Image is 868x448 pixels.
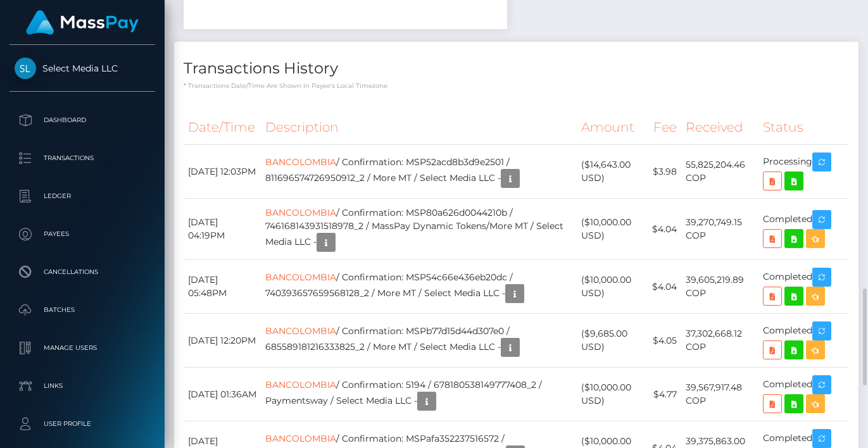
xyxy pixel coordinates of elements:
td: ($10,000.00 USD) [577,368,648,421]
a: BANCOLOMBIA [265,325,336,337]
td: 39,567,917.48 COP [681,368,758,421]
p: Links [15,376,150,395]
td: / Confirmation: 5194 / 678180538149777408_2 / Paymentsway / Select Media LLC - [261,368,576,421]
td: Completed [758,314,849,368]
a: BANCOLOMBIA [265,379,336,390]
td: Processing [758,145,849,199]
p: Manage Users [15,339,150,358]
a: BANCOLOMBIA [265,207,336,218]
a: BANCOLOMBIA [265,433,336,444]
td: [DATE] 12:20PM [184,314,261,368]
td: $3.98 [648,145,681,199]
td: Completed [758,260,849,314]
th: Status [758,110,849,145]
a: Cancellations [9,256,155,288]
td: [DATE] 01:36AM [184,368,261,421]
th: Fee [648,110,681,145]
a: Manage Users [9,332,155,364]
th: Amount [577,110,648,145]
td: $4.05 [648,314,681,368]
td: / Confirmation: MSP52acd8b3d9e2501 / 811696574726950912_2 / More MT / Select Media LLC - [261,145,576,199]
p: Cancellations [15,263,150,282]
td: $4.04 [648,260,681,314]
td: 39,270,749.15 COP [681,199,758,260]
td: ($10,000.00 USD) [577,260,648,314]
a: BANCOLOMBIA [265,271,336,283]
td: Completed [758,368,849,421]
td: / Confirmation: MSP54c66e436eb20dc / 740393657659568128_2 / More MT / Select Media LLC - [261,260,576,314]
td: 39,605,219.89 COP [681,260,758,314]
p: Batches [15,301,150,320]
a: Batches [9,294,155,326]
td: Completed [758,199,849,260]
td: $4.04 [648,199,681,260]
img: Select Media LLC [15,58,36,79]
td: ($10,000.00 USD) [577,199,648,260]
td: 37,302,668.12 COP [681,314,758,368]
th: Date/Time [184,110,261,145]
p: Transactions [15,149,150,168]
span: Select Media LLC [9,63,155,74]
a: User Profile [9,408,155,440]
h4: Transactions History [184,58,849,80]
td: 55,825,204.46 COP [681,145,758,199]
td: [DATE] 12:03PM [184,145,261,199]
p: User Profile [15,414,150,433]
td: [DATE] 05:48PM [184,260,261,314]
p: * Transactions date/time are shown in payee's local timezone [184,81,849,90]
p: Ledger [15,187,150,206]
th: Description [261,110,576,145]
a: BANCOLOMBIA [265,156,336,168]
a: Transactions [9,142,155,174]
a: Dashboard [9,104,155,136]
td: / Confirmation: MSP80a626d0044210b / 746168143931518978_2 / MassPay Dynamic Tokens/More MT / Sele... [261,199,576,260]
img: MassPay Logo [26,10,139,35]
td: ($14,643.00 USD) [577,145,648,199]
p: Dashboard [15,111,150,130]
td: $4.77 [648,368,681,421]
td: / Confirmation: MSPb77d15d44d307e0 / 685589181216333825_2 / More MT / Select Media LLC - [261,314,576,368]
a: Links [9,370,155,402]
p: Payees [15,225,150,244]
a: Ledger [9,180,155,212]
a: Payees [9,218,155,250]
td: ($9,685.00 USD) [577,314,648,368]
th: Received [681,110,758,145]
td: [DATE] 04:19PM [184,199,261,260]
